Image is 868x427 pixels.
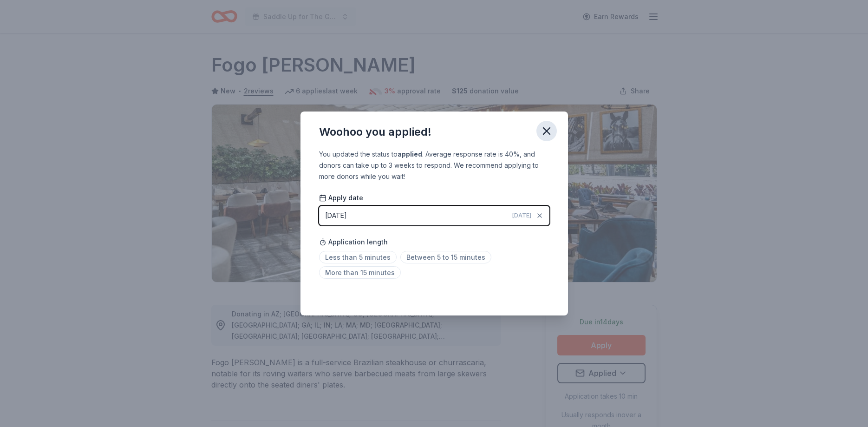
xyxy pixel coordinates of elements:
[398,150,422,158] b: applied
[319,206,549,225] button: [DATE][DATE]
[319,125,431,139] div: Woohoo you applied!
[319,266,401,279] span: More than 15 minutes
[319,251,397,263] span: Less than 5 minutes
[325,210,347,221] div: [DATE]
[319,149,549,182] div: You updated the status to . Average response rate is 40%, and donors can take up to 3 weeks to re...
[400,251,491,263] span: Between 5 to 15 minutes
[512,212,531,219] span: [DATE]
[319,236,388,248] span: Application length
[319,193,363,203] span: Apply date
